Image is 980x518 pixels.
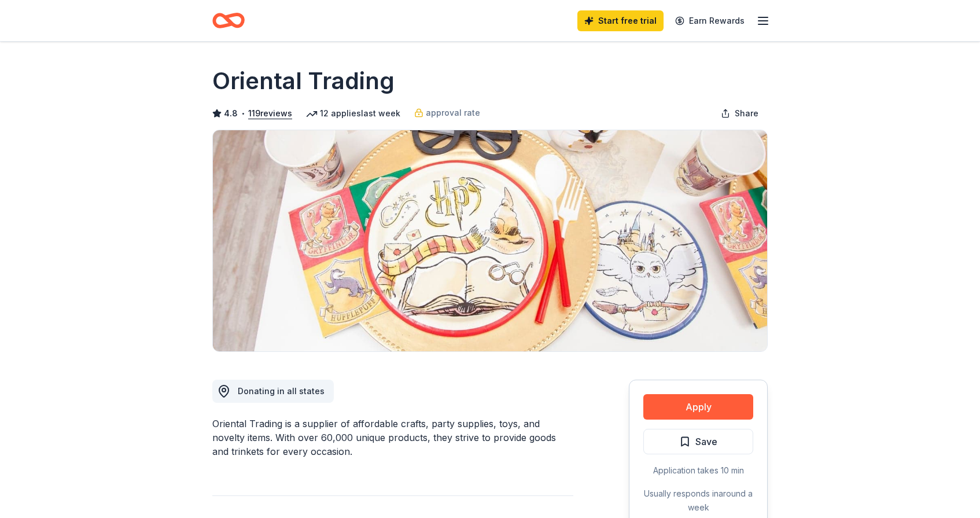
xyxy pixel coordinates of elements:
button: Save [643,429,753,454]
a: Start free trial [577,10,664,31]
div: 12 applies last week [306,106,400,120]
span: approval rate [426,106,480,120]
span: Share [735,106,758,120]
button: Share [712,102,768,125]
span: Save [695,434,717,449]
div: Oriental Trading is a supplier of affordable crafts, party supplies, toys, and novelty items. Wit... [212,417,573,458]
img: Image for Oriental Trading [213,130,767,351]
button: 119reviews [248,106,292,120]
span: Donating in all states [238,386,325,396]
span: • [241,109,245,118]
span: 4.8 [224,106,238,120]
h1: Oriental Trading [212,65,395,97]
a: Earn Rewards [668,10,751,31]
a: Home [212,7,245,34]
a: approval rate [414,106,480,120]
div: Usually responds in around a week [643,487,753,515]
button: Apply [643,394,753,420]
div: Application takes 10 min [643,464,753,477]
